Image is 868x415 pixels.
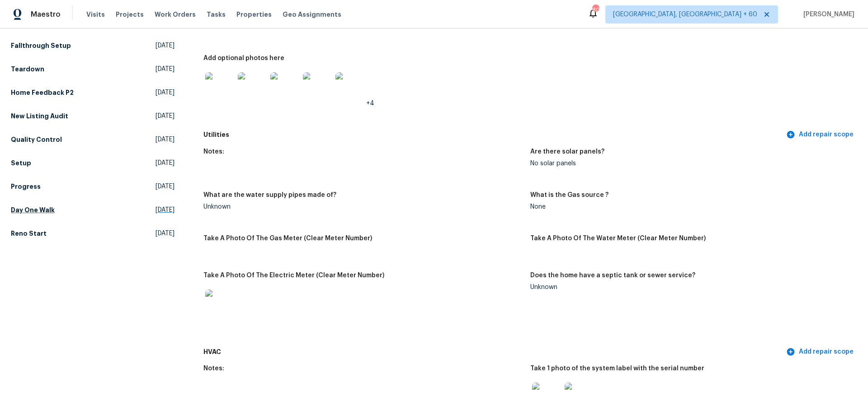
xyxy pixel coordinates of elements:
[11,108,175,124] a: New Listing Audit[DATE]
[788,346,854,358] span: Add repair scope
[156,205,175,214] span: [DATE]
[11,131,175,148] a: Quality Control[DATE]
[156,135,175,144] span: [DATE]
[530,365,704,372] h5: Take 1 photo of the system label with the serial number
[156,112,175,121] span: [DATE]
[530,192,609,198] h5: What is the Gas source ?
[156,41,175,50] span: [DATE]
[530,235,706,242] h5: Take A Photo Of The Water Meter (Clear Meter Number)
[11,37,175,54] a: Fallthrough Setup[DATE]
[530,149,604,155] h5: Are there solar panels?
[800,10,854,19] span: [PERSON_NAME]
[203,130,784,140] h5: Utilities
[592,5,599,14] div: 805
[11,112,68,121] h5: New Listing Audit
[366,100,374,107] span: +4
[530,284,850,290] div: Unknown
[784,344,857,360] button: Add repair scope
[156,229,175,238] span: [DATE]
[156,88,175,97] span: [DATE]
[283,10,341,19] span: Geo Assignments
[11,65,44,74] h5: Teardown
[203,365,224,372] h5: Notes:
[155,10,196,19] span: Work Orders
[203,149,224,155] h5: Notes:
[207,11,226,18] span: Tasks
[11,41,71,50] h5: Fallthrough Setup
[156,65,175,74] span: [DATE]
[31,10,61,19] span: Maestro
[530,160,850,167] div: No solar panels
[11,229,47,238] h5: Reno Start
[11,182,41,191] h5: Progress
[11,88,74,97] h5: Home Feedback P2
[156,159,175,168] span: [DATE]
[203,55,284,61] h5: Add optional photos here
[11,61,175,77] a: Teardown[DATE]
[11,84,175,101] a: Home Feedback P2[DATE]
[86,10,105,19] span: Visits
[11,202,175,218] a: Day One Walk[DATE]
[11,178,175,195] a: Progress[DATE]
[788,129,854,140] span: Add repair scope
[203,272,384,279] h5: Take A Photo Of The Electric Meter (Clear Meter Number)
[11,225,175,242] a: Reno Start[DATE]
[530,204,850,210] div: None
[116,10,144,19] span: Projects
[11,135,62,144] h5: Quality Control
[613,10,757,19] span: [GEOGRAPHIC_DATA], [GEOGRAPHIC_DATA] + 60
[11,155,175,171] a: Setup[DATE]
[11,159,31,168] h5: Setup
[784,126,857,143] button: Add repair scope
[11,205,55,214] h5: Day One Walk
[203,235,372,242] h5: Take A Photo Of The Gas Meter (Clear Meter Number)
[203,192,336,198] h5: What are the water supply pipes made of?
[530,272,695,279] h5: Does the home have a septic tank or sewer service?
[236,10,272,19] span: Properties
[203,204,523,210] div: Unknown
[203,347,784,357] h5: HVAC
[156,182,175,191] span: [DATE]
